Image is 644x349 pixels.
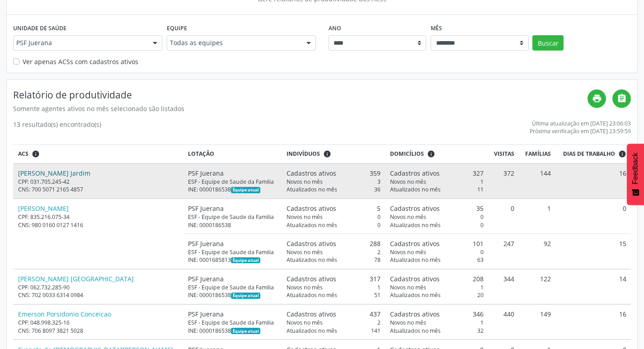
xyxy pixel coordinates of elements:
div: CNS: 702 0033 6314 0984 [18,291,179,299]
span: Cadastros ativos [390,309,440,319]
div: 101 [390,239,484,248]
i: Dias em que o(a) ACS fez pelo menos uma visita, ou ficha de cadastro individual ou cadastro domic... [618,150,626,158]
div: CPF: 031.705.245-42 [18,178,179,186]
span: ACS [18,150,28,158]
span: Atualizados no mês [390,291,441,299]
td: 122 [519,269,556,304]
div: PSF Juerana [188,204,277,213]
div: ESF - Equipe de Saude da Familia [188,248,277,256]
h4: Relatório de produtividade [13,89,588,101]
i: <div class="text-left"> <div> <strong>Cadastros ativos:</strong> Cadastros que estão vinculados a... [427,150,435,158]
span: Esta é a equipe atual deste Agente [231,187,260,193]
span: Dias de trabalho [563,150,615,158]
span: Cadastros ativos [287,239,336,248]
div: 0 [287,213,381,221]
div: 2 [287,319,381,326]
div: INE: 0000186538 [188,221,277,229]
div: 5 [287,204,381,213]
span: Esta é a equipe atual deste Agente [231,257,260,264]
span: Atualizados no mês [390,327,441,335]
label: Equipe [167,21,187,35]
i: <div class="text-left"> <div> <strong>Cadastros ativos:</strong> Cadastros que estão vinculados a... [323,150,331,158]
td: 344 [489,269,519,304]
div: 32 [390,327,484,335]
div: 317 [287,274,381,284]
span: Atualizados no mês [390,221,441,229]
div: ESF - Equipe de Saude da Familia [188,284,277,291]
td: 0 [489,199,519,234]
a: [PERSON_NAME] [GEOGRAPHIC_DATA] [18,275,134,283]
span: Cadastros ativos [287,204,336,213]
div: 78 [287,256,381,264]
div: 288 [287,239,381,248]
span: Atualizados no mês [287,221,337,229]
div: CPF: 062.732.285-90 [18,284,179,291]
i: ACSs que estiveram vinculados a uma UBS neste período, mesmo sem produtividade. [32,150,40,158]
div: 0 [390,221,484,229]
div: PSF Juerana [188,274,277,284]
div: 0 [287,221,381,229]
div: 346 [390,309,484,319]
span: Esta é a equipe atual deste Agente [231,293,260,299]
span: Novos no mês [287,284,323,291]
div: 437 [287,309,381,319]
div: 2 [287,248,381,256]
div: 63 [390,256,484,264]
div: 359 [287,168,381,178]
span: Novos no mês [390,213,426,221]
td: 16 [555,163,631,199]
span: Cadastros ativos [390,239,440,248]
td: 149 [519,304,556,340]
td: 14 [555,269,631,304]
div: CNS: 980 0160 0127 1416 [18,221,179,229]
td: 247 [489,234,519,269]
div: INE: 0000186538 [188,186,277,193]
div: CPF: 835.216.075-34 [18,213,179,221]
button: Buscar [532,35,564,51]
div: PSF Juerana [188,309,277,319]
span: Atualizados no mês [287,256,337,264]
span: Atualizados no mês [287,291,337,299]
td: 144 [519,163,556,199]
span: Esta é a equipe atual deste Agente [231,328,260,334]
span: Novos no mês [390,319,426,326]
div: 208 [390,274,484,284]
span: Domicílios [390,150,424,158]
th: Famílias [519,145,556,163]
td: 16 [555,304,631,340]
div: 11 [390,186,484,193]
div: 20 [390,291,484,299]
td: 1 [519,199,556,234]
span: Indivíduos [287,150,320,158]
div: PSF Juerana [188,239,277,248]
div: PSF Juerana [188,168,277,178]
label: Ver apenas ACSs com cadastros ativos [23,57,138,66]
span: Atualizados no mês [287,186,337,193]
div: 0 [390,213,484,221]
span: Novos no mês [390,178,426,186]
span: Atualizados no mês [287,327,337,335]
div: 1 [390,284,484,291]
div: CNS: 700 5071 2165 4857 [18,186,179,193]
div: CNS: 706 8097 3821 5028 [18,327,179,335]
td: 372 [489,163,519,199]
i:  [617,93,627,103]
div: ESF - Equipe de Saude da Familia [188,319,277,326]
div: 36 [287,186,381,193]
span: Atualizados no mês [390,186,441,193]
td: 0 [555,199,631,234]
span: Cadastros ativos [390,204,440,213]
div: 327 [390,168,484,178]
a: Emerson Porsidonio Conceicao [18,310,111,318]
div: 3 [287,178,381,186]
span: Todas as equipes [170,38,297,47]
span: Feedback [631,153,639,184]
a:  [612,89,631,108]
div: 13 resultado(s) encontrado(s) [13,120,101,135]
span: Novos no mês [287,319,323,326]
div: INE: 0000186538 [188,327,277,335]
td: 15 [555,234,631,269]
div: Próxima verificação em [DATE] 23:59:59 [530,127,631,135]
span: Novos no mês [287,248,323,256]
i: print [592,93,602,103]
